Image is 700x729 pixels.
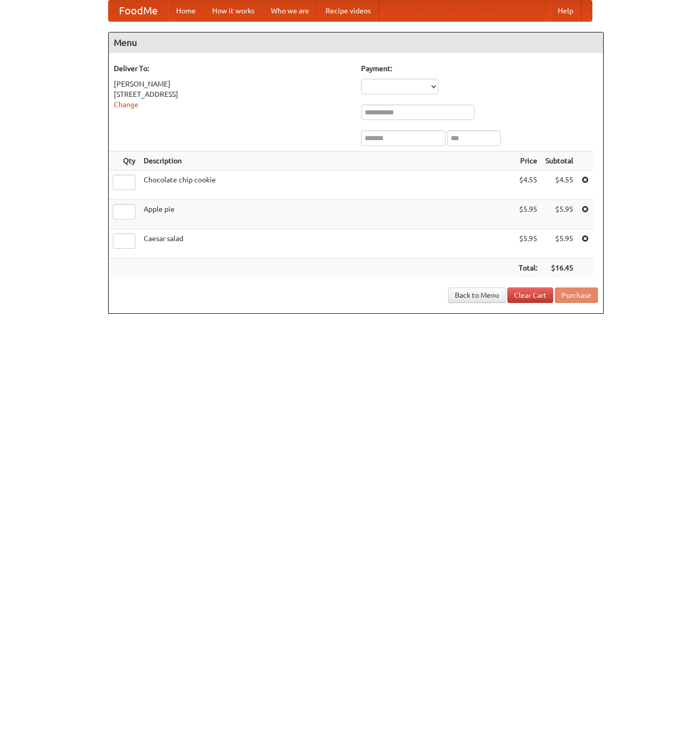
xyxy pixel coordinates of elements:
[114,63,351,74] h5: Deliver To:
[555,287,598,303] button: Purchase
[515,200,541,229] td: $5.95
[140,151,515,171] th: Description
[114,89,351,99] div: [STREET_ADDRESS]
[541,171,577,200] td: $4.55
[109,151,140,171] th: Qty
[317,1,379,21] a: Recipe videos
[515,229,541,259] td: $5.95
[204,1,263,21] a: How it works
[550,1,582,21] a: Help
[168,1,204,21] a: Home
[541,200,577,229] td: $5.95
[361,63,598,74] h5: Payment:
[515,171,541,200] td: $4.55
[140,229,515,259] td: Caesar salad
[541,229,577,259] td: $5.95
[263,1,317,21] a: Who we are
[114,100,139,109] a: Change
[507,287,553,303] a: Clear Cart
[448,287,506,303] a: Back to Menu
[114,79,351,89] div: [PERSON_NAME]
[109,1,168,21] a: FoodMe
[140,171,515,200] td: Chocolate chip cookie
[541,151,577,171] th: Subtotal
[515,259,541,278] th: Total:
[140,200,515,229] td: Apple pie
[109,32,603,53] h4: Menu
[541,259,577,278] th: $16.45
[515,151,541,171] th: Price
